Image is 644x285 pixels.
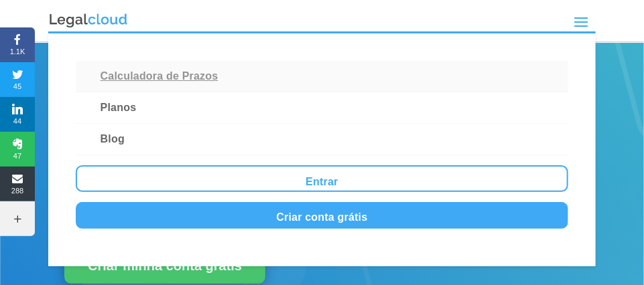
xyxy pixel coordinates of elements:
[76,202,568,229] a: Criar conta grátis
[76,124,568,155] a: Blog
[48,12,129,29] img: Logo da Legalcloud
[76,165,568,192] a: Entrar
[76,61,568,92] a: Calculadora de Prazos
[76,92,568,124] a: Planos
